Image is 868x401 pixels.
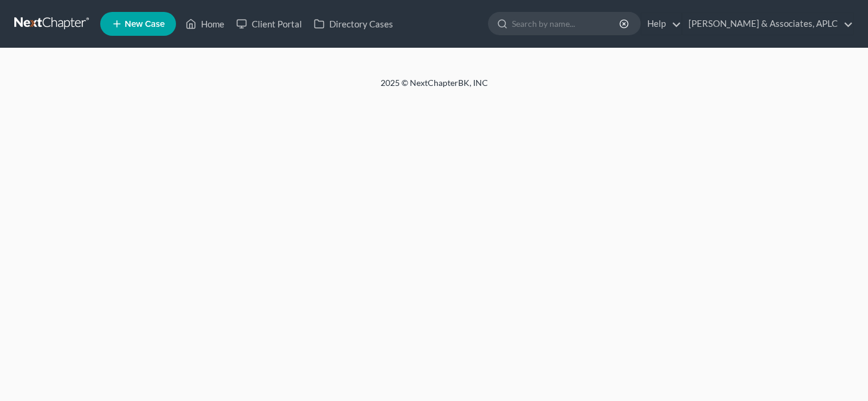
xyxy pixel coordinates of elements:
div: 2025 © NextChapterBK, INC [94,77,774,98]
a: Help [641,13,681,35]
input: Search by name... [512,13,621,35]
span: New Case [125,20,165,29]
a: Home [180,13,230,35]
a: [PERSON_NAME] & Associates, APLC [682,13,853,35]
a: Directory Cases [308,13,399,35]
a: Client Portal [230,13,308,35]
